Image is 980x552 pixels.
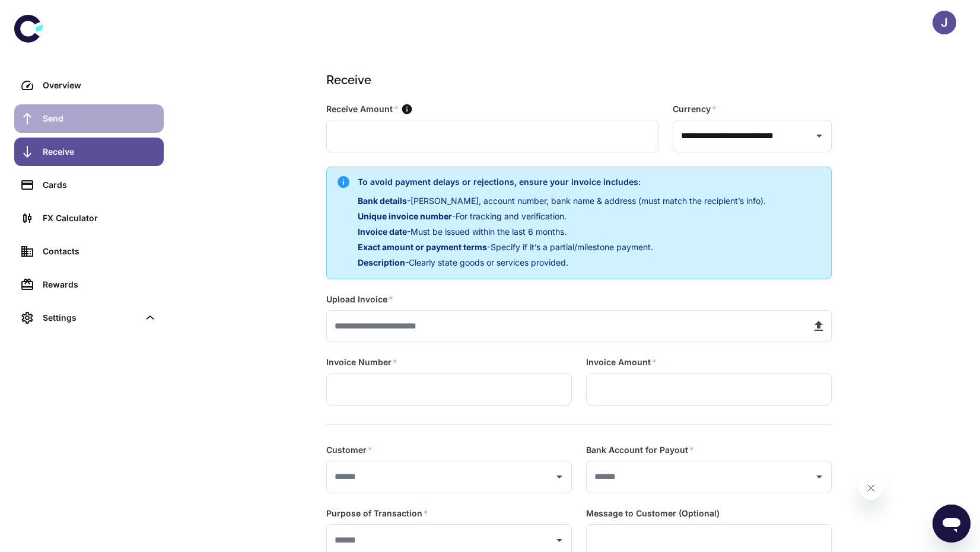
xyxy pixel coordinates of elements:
[358,226,407,237] span: Invoice date
[933,505,971,543] iframe: Button to launch messaging window
[326,508,428,519] label: Purpose of Transaction
[14,104,164,133] a: Send
[811,127,828,144] button: Open
[586,508,720,519] label: Message to Customer (Optional)
[811,468,828,485] button: Open
[43,278,157,291] div: Rewards
[43,311,139,324] div: Settings
[358,194,766,208] p: - [PERSON_NAME], account number, bank name & address (must match the recipient’s info).
[7,8,85,18] span: Hi. Need any help?
[358,242,487,252] span: Exact amount or payment terms
[43,112,157,125] div: Send
[14,71,164,100] a: Overview
[358,210,766,223] p: - For tracking and verification.
[43,79,157,92] div: Overview
[14,304,164,332] div: Settings
[358,196,407,206] span: Bank details
[358,256,766,269] p: - Clearly state goods or services provided.
[43,212,157,225] div: FX Calculator
[358,225,766,238] p: - Must be issued within the last 6 months.
[43,178,157,192] div: Cards
[326,71,827,89] h1: Receive
[933,11,956,34] button: J
[358,176,766,189] h6: To avoid payment delays or rejections, ensure your invoice includes:
[14,204,164,232] a: FX Calculator
[586,356,657,368] label: Invoice Amount
[326,444,373,456] label: Customer
[551,468,568,485] button: Open
[326,103,399,115] label: Receive Amount
[14,171,164,199] a: Cards
[358,257,405,267] span: Description
[43,245,157,258] div: Contacts
[14,237,164,266] a: Contacts
[14,270,164,299] a: Rewards
[673,103,717,115] label: Currency
[859,476,883,500] iframe: Close message
[43,145,157,158] div: Receive
[586,444,694,456] label: Bank Account for Payout
[326,293,393,305] label: Upload Invoice
[358,241,766,254] p: - Specify if it’s a partial/milestone payment.
[326,356,397,368] label: Invoice Number
[14,138,164,166] a: Receive
[551,532,568,548] button: Open
[358,211,452,221] span: Unique invoice number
